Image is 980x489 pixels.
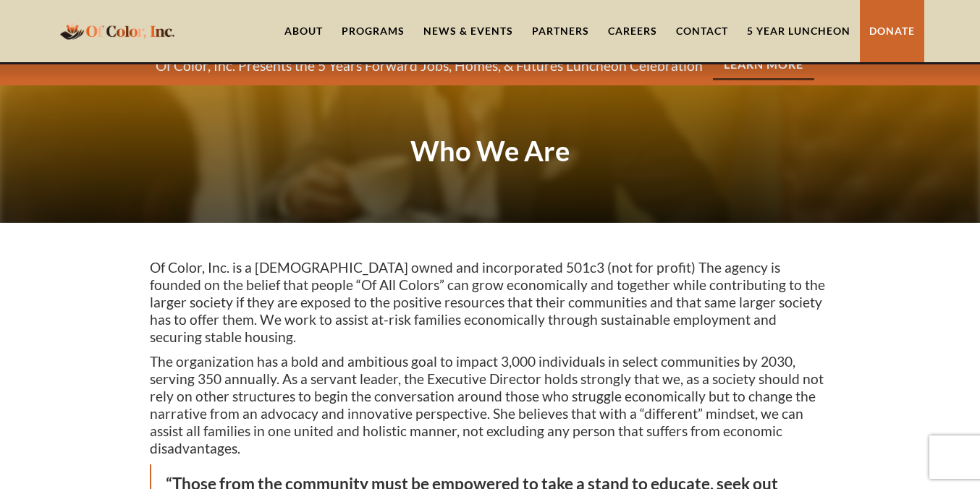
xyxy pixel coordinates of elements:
p: Of Color, Inc. is a [DEMOGRAPHIC_DATA] owned and incorporated 501c3 (not for profit) The agency i... [150,259,830,346]
a: home [56,14,179,48]
strong: Who We Are [410,134,570,167]
p: The organization has a bold and ambitious goal to impact 3,000 individuals in select communities ... [150,353,830,457]
p: Of Color, Inc. Presents the 5 Years Forward Jobs, Homes, & Futures Luncheon Celebration [156,57,703,75]
div: Programs [342,24,405,38]
a: Learn More [713,51,814,80]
